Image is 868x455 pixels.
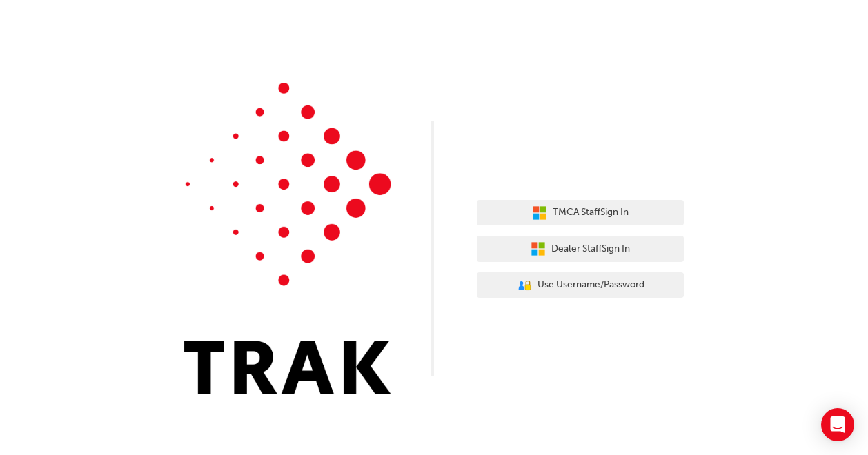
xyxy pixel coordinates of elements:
span: TMCA Staff Sign In [553,205,629,221]
button: Dealer StaffSign In [477,236,684,262]
button: TMCA StaffSign In [477,200,684,226]
button: Use Username/Password [477,272,684,299]
div: Open Intercom Messenger [821,408,854,441]
span: Use Username/Password [537,277,644,293]
img: Trak [184,83,391,394]
span: Dealer Staff Sign In [551,241,630,257]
